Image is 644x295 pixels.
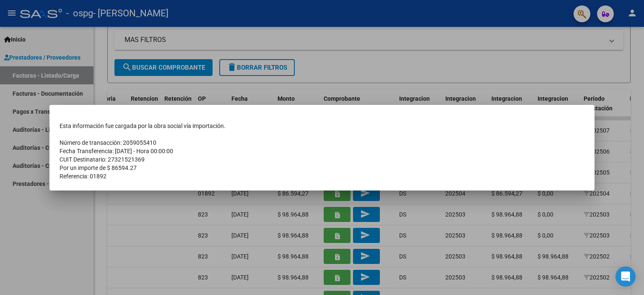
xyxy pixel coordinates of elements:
td: Número de transacción: 2059055410 [60,138,584,147]
td: Por un importe de $ 86594.27 [60,164,584,172]
td: Esta información fue cargada por la obra social vía importación. [60,122,584,130]
td: Fecha Transferencia: [DATE] - Hora 00:00:00 [60,147,584,155]
div: Open Intercom Messenger [615,266,636,287]
td: CUIT Destinatario: 27321521369 [60,155,584,164]
td: Referencia: 01892 [60,172,584,180]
